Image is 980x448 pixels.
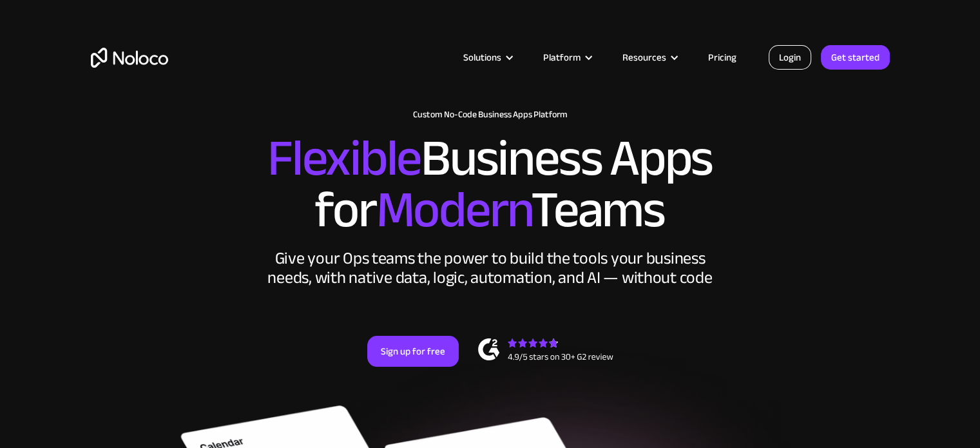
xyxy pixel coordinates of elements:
[606,49,692,66] div: Resources
[267,110,421,206] span: Flexible
[91,133,890,236] h2: Business Apps for Teams
[367,336,459,367] a: Sign up for free
[91,48,168,68] a: home
[821,45,890,70] a: Get started
[447,49,527,66] div: Solutions
[376,162,531,258] span: Modern
[463,49,501,66] div: Solutions
[622,49,666,66] div: Resources
[265,249,716,287] div: Give your Ops teams the power to build the tools your business needs, with native data, logic, au...
[692,49,753,66] a: Pricing
[769,45,811,70] a: Login
[543,49,581,66] div: Platform
[527,49,606,66] div: Platform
